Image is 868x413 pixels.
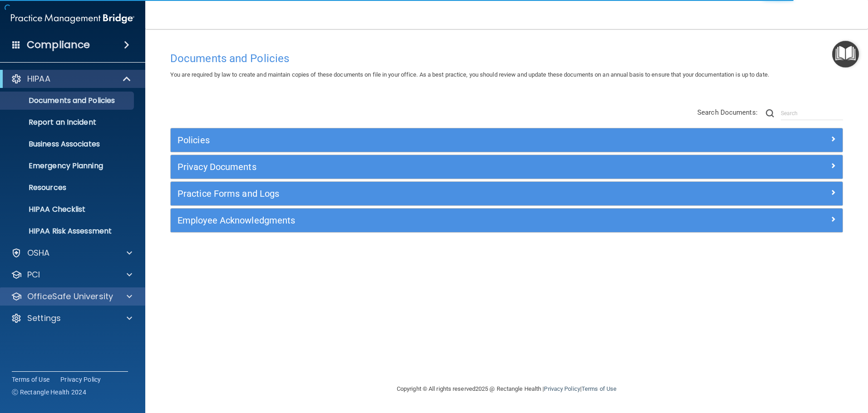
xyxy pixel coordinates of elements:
h5: Privacy Documents [178,162,668,172]
a: Privacy Policy [60,375,101,384]
p: Documents and Policies [6,96,130,105]
a: OfficeSafe University [11,291,132,302]
span: Ⓒ Rectangle Health 2024 [12,388,86,397]
p: OSHA [27,248,50,258]
a: Policies [178,133,836,147]
a: Terms of Use [12,375,49,384]
iframe: Drift Widget Chat Controller [711,349,857,385]
h5: Employee Acknowledgments [178,215,668,225]
a: Privacy Policy [544,385,580,392]
h4: Documents and Policies [170,53,843,64]
span: You are required by law to create and maintain copies of these documents on file in your office. ... [170,71,769,78]
h5: Policies [178,135,668,145]
p: PCI [27,269,40,280]
h4: Compliance [27,39,90,51]
input: Search [781,107,843,120]
button: Open Resource Center [832,41,859,68]
a: Privacy Documents [178,160,836,174]
p: Emergency Planning [6,161,130,170]
a: HIPAA [11,73,132,84]
p: HIPAA [27,73,50,84]
a: Settings [11,313,132,324]
a: PCI [11,269,132,280]
img: PMB logo [11,10,134,28]
a: Practice Forms and Logs [178,186,836,201]
p: HIPAA Checklist [6,205,130,214]
a: OSHA [11,248,132,258]
span: Search Documents: [697,108,758,117]
a: Terms of Use [582,385,616,392]
p: OfficeSafe University [27,291,113,302]
h5: Practice Forms and Logs [178,189,668,199]
p: Resources [6,183,130,192]
p: Settings [27,313,61,324]
p: Report an Incident [6,118,130,127]
p: HIPAA Risk Assessment [6,227,130,236]
p: Business Associates [6,140,130,149]
img: ic-search.3b580494.png [766,109,774,117]
div: Copyright © All rights reserved 2025 @ Rectangle Health | | [341,374,672,403]
a: Employee Acknowledgments [178,213,836,228]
